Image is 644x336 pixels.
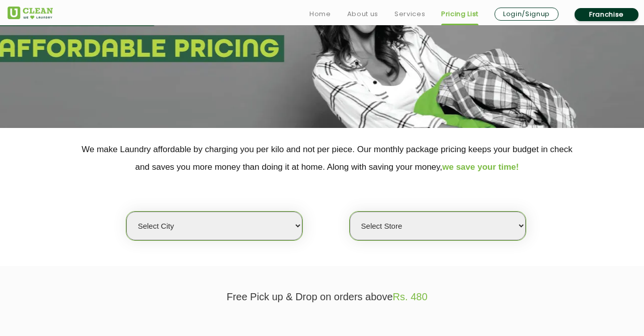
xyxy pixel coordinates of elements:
[495,8,558,21] a: Login/Signup
[442,162,519,172] span: we save your time!
[441,8,478,20] a: Pricing List
[8,7,53,19] img: UClean Laundry and Dry Cleaning
[393,291,428,302] span: Rs. 480
[309,8,331,20] a: Home
[575,8,638,21] a: Franchise
[394,8,425,20] a: Services
[347,8,378,20] a: About us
